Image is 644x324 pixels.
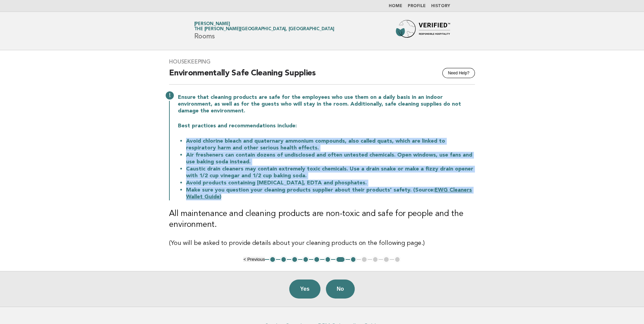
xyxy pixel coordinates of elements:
[194,22,334,31] a: [PERSON_NAME]The [PERSON_NAME][GEOGRAPHIC_DATA], [GEOGRAPHIC_DATA]
[186,165,475,179] li: Caustic drain cleaners may contain extremely toxic chemicals. Use a drain snake or make a fizzy d...
[178,94,475,114] p: Ensure that cleaning products are safe for the employees who use them on a daily basis in an indo...
[186,179,475,186] li: Avoid products containing [MEDICAL_DATA], EDTA and phosphates.
[291,256,298,263] button: 3
[169,68,475,85] h2: Environmentally Safe Cleaning Supplies
[280,256,287,263] button: 2
[194,27,334,32] span: The [PERSON_NAME][GEOGRAPHIC_DATA], [GEOGRAPHIC_DATA]
[269,256,276,263] button: 1
[326,280,355,299] button: No
[186,151,475,165] li: Air fresheners can contain dozens of undisclosed and often untested chemicals. Open windows, use ...
[389,4,402,8] a: Home
[442,68,475,78] button: Need Help?
[396,20,450,42] img: Forbes Travel Guide
[169,238,475,248] p: (You will be asked to provide details about your cleaning products on the following page.)
[350,256,357,263] button: 8
[243,257,265,262] button: < Previous
[169,58,475,65] h3: Housekeeping
[302,256,309,263] button: 4
[335,256,345,263] button: 7
[431,4,450,8] a: History
[325,256,331,263] button: 6
[178,123,475,129] p: Best practices and recommendations include:
[194,22,334,40] h1: Rooms
[169,209,475,230] h3: All maintenance and cleaning products are non-toxic and safe for people and the environment.
[313,256,320,263] button: 5
[186,138,475,151] li: Avoid chlorine bleach and quaternary ammonium compounds, also called quats, which are linked to r...
[408,4,426,8] a: Profile
[186,186,475,200] li: Make sure you question your cleaning products supplier about their products' safety. (Source: )
[289,280,320,299] button: Yes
